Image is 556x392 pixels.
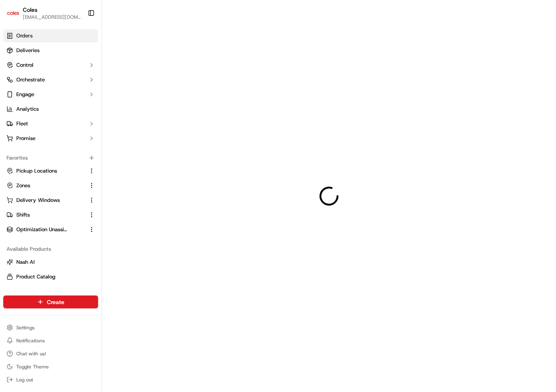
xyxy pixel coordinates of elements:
[3,322,98,333] button: Settings
[3,132,98,145] button: Promise
[16,197,60,204] span: Delivery Windows
[8,119,15,125] div: 📗
[7,167,85,175] a: Pickup Locations
[3,374,98,385] button: Log out
[16,226,68,233] span: Optimization Unassigned Orders
[16,258,35,266] span: Nash AI
[7,7,20,20] img: Coles
[21,53,147,61] input: Got a question? Start typing here...
[3,3,84,23] button: ColesColes[EMAIL_ADDRESS][DOMAIN_NAME]
[3,59,98,72] button: Control
[3,73,98,86] button: Orchestrate
[69,119,75,125] div: 💻
[23,6,37,14] button: Coles
[16,91,34,98] span: Engage
[16,182,30,189] span: Zones
[23,14,81,20] button: [EMAIL_ADDRESS][DOMAIN_NAME]
[28,78,134,86] div: Start new chat
[7,273,95,280] a: Product Catalog
[7,258,95,266] a: Nash AI
[3,223,98,236] button: Optimization Unassigned Orders
[16,167,57,175] span: Pickup Locations
[16,350,46,357] span: Chat with us!
[3,179,98,192] button: Zones
[16,377,33,383] span: Log out
[3,256,98,269] button: Nash AI
[3,243,98,256] div: Available Products
[8,33,148,46] p: Welcome 👋
[8,78,23,92] img: 1736555255976-a54dd68f-1ca7-489b-9aae-adbdc363a1c4
[7,226,85,233] a: Optimization Unassigned Orders
[3,335,98,346] button: Notifications
[16,32,33,39] span: Orders
[3,88,98,101] button: Engage
[16,47,40,54] span: Deliveries
[3,164,98,177] button: Pickup Locations
[3,270,98,283] button: Product Catalog
[7,197,85,204] a: Delivery Windows
[3,208,98,221] button: Shifts
[138,80,148,90] button: Start new chat
[16,364,49,370] span: Toggle Theme
[3,103,98,116] a: Analytics
[16,120,28,127] span: Fleet
[3,117,98,130] button: Fleet
[8,8,24,24] img: Nash
[57,138,99,144] a: Powered byPylon
[16,118,62,126] span: Knowledge Base
[3,194,98,207] button: Delivery Windows
[66,115,134,129] a: 💻API Documentation
[16,273,55,280] span: Product Catalog
[16,324,35,331] span: Settings
[28,86,103,92] div: We're available if you need us!
[7,211,85,219] a: Shifts
[7,182,85,189] a: Zones
[3,296,98,309] button: Create
[16,135,35,142] span: Promise
[16,76,45,83] span: Orchestrate
[16,211,30,219] span: Shifts
[77,118,131,126] span: API Documentation
[16,105,39,113] span: Analytics
[3,151,98,164] div: Favorites
[5,115,66,129] a: 📗Knowledge Base
[16,288,35,295] span: Returns
[81,138,99,144] span: Pylon
[3,29,98,42] a: Orders
[3,285,98,298] button: Returns
[3,44,98,57] a: Deliveries
[16,61,33,69] span: Control
[3,348,98,359] button: Chat with us!
[47,298,64,306] span: Create
[16,337,45,344] span: Notifications
[3,361,98,372] button: Toggle Theme
[7,288,95,295] a: Returns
